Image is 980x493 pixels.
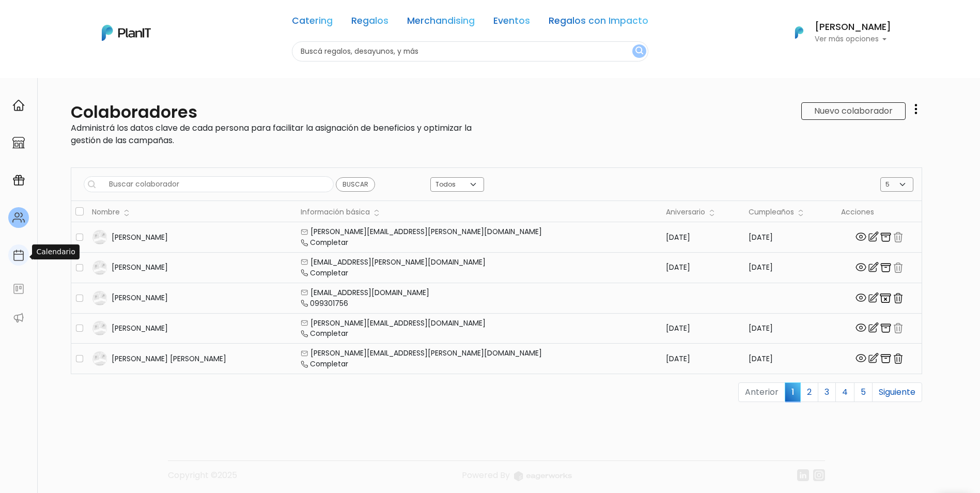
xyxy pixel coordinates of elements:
[292,17,333,29] a: Catering
[124,209,129,217] img: order_button-5429608ed2585e492019f2ec7dcef1d56f3df53fa91d3fc8c11ac3658e987a5a.svg
[892,231,904,243] img: delete-7a004ba9190edd5965762875531710db0e91f954252780fc34717938566f0b7a.svg
[168,469,237,489] p: Copyright ©2025
[102,25,151,41] img: PlanIt Logo
[301,207,657,218] div: Información básica
[744,313,836,344] td: [DATE]
[336,177,375,192] input: Buscar
[32,244,79,259] div: Calendario
[301,350,308,357] img: email-e55c09aa6c8f9f6eb5c8f3fb65cd82e5684b5d9eb5134d3f9629283c6a313748.svg
[818,382,836,402] a: 3
[813,469,825,481] img: instagram-7ba2a2629254302ec2a9470e65da5de918c9f3c9a63008f8abed3140a32961bf.svg
[797,469,809,481] img: linkedin-cc7d2dbb1a16aff8e18f147ffe980d30ddd5d9e01409788280e63c91fc390ff4.svg
[112,292,168,303] div: [PERSON_NAME]
[301,226,657,237] div: [PERSON_NAME][EMAIL_ADDRESS][PERSON_NAME][DOMAIN_NAME]
[666,207,741,218] div: Aniversario
[12,174,25,187] img: campaigns-02234683943229c281be62815700db0a1741e53638e28bf9629b52c665b00959.svg
[854,382,873,402] a: 5
[815,23,891,32] h6: [PERSON_NAME]
[112,323,168,334] div: [PERSON_NAME]
[867,321,879,334] img: edit-cf855e39879a8d8203c68d677a38c339b8ad0aa42461e93f83e0a3a572e3437e.svg
[854,291,867,304] img: view-f18246407a1f52050c83721396b04988c209509dc7beaf1eb88fb14978c40aeb.svg
[892,292,904,304] img: delete-7a004ba9190edd5965762875531710db0e91f954252780fc34717938566f0b7a.svg
[892,352,904,365] img: delete-7a004ba9190edd5965762875531710db0e91f954252780fc34717938566f0b7a.svg
[662,344,745,374] td: [DATE]
[635,47,643,56] img: search_button-432b6d5273f82d61273b3651a40e1bd1b912527efae98b1b7a1b2c0702e16a8d.svg
[744,344,836,374] td: [DATE]
[867,352,879,364] img: edit-cf855e39879a8d8203c68d677a38c339b8ad0aa42461e93f83e0a3a572e3437e.svg
[112,232,168,243] div: [PERSON_NAME]
[841,207,917,218] div: Acciones
[12,136,25,149] img: marketplace-4ceaa7011d94191e9ded77b95e3339b90024bf715f7c57f8cf31f2d8c509eaba.svg
[662,253,745,283] td: [DATE]
[301,258,308,266] img: email-e55c09aa6c8f9f6eb5c8f3fb65cd82e5684b5d9eb5134d3f9629283c6a313748.svg
[879,261,892,274] img: archive-1dd707d46fd6d0a5e62449dc4488965df08e22ac9889ea1383089354dbf1b408.svg
[744,253,836,283] td: [DATE]
[749,207,832,218] div: Cumpleaños
[301,237,657,248] div: Completar
[53,10,149,30] div: ¿Necesitás ayuda?
[892,261,904,274] img: delete-7a004ba9190edd5965762875531710db0e91f954252780fc34717938566f0b7a.svg
[801,102,906,120] a: Nuevo colaborador
[867,261,879,273] img: edit-cf855e39879a8d8203c68d677a38c339b8ad0aa42461e93f83e0a3a572e3437e.svg
[854,321,867,334] img: view-f18246407a1f52050c83721396b04988c209509dc7beaf1eb88fb14978c40aeb.svg
[854,352,867,364] img: view-f18246407a1f52050c83721396b04988c209509dc7beaf1eb88fb14978c40aeb.svg
[112,353,226,364] div: [PERSON_NAME] [PERSON_NAME]
[301,257,657,268] div: [EMAIL_ADDRESS][PERSON_NAME][DOMAIN_NAME]
[867,230,879,243] img: edit-cf855e39879a8d8203c68d677a38c339b8ad0aa42461e93f83e0a3a572e3437e.svg
[514,471,572,481] img: logo_eagerworks-044938b0bf012b96b195e05891a56339191180c2d98ce7df62ca656130a436fa.svg
[879,292,892,304] img: archive_x_mark-d98f3eba446126dd09ec17d39cade4fc50930caf8734bd50eaba690cf921fc60.svg
[879,352,892,365] img: archive-1dd707d46fd6d0a5e62449dc4488965df08e22ac9889ea1383089354dbf1b408.svg
[12,211,25,224] img: people-662611757002400ad9ed0e3c099ab2801c6687ba6c219adb57efc949bc21e19d.svg
[92,229,107,245] img: planit_placeholder-9427b205c7ae5e9bf800e9d23d5b17a34c4c1a44177066c4629bad40f2d9547d.png
[12,99,25,112] img: home-e721727adea9d79c4d83392d1f703f7f8bce08238fde08b1acbfd93340b81755.svg
[301,361,308,368] img: telephone-51719e0ec8bc2292ec8667fab3663f63f39fd541bc4a4980ec8b8aebf9156212.svg
[407,17,475,29] a: Merchandising
[782,19,891,46] button: PlanIt Logo [PERSON_NAME] Ver más opciones
[92,290,107,306] img: planit_placeholder-9427b205c7ae5e9bf800e9d23d5b17a34c4c1a44177066c4629bad40f2d9547d.png
[71,102,197,122] h2: Colaboradores
[835,382,854,402] a: 4
[12,283,25,295] img: feedback-78b5a0c8f98aac82b08bfc38622c3050aee476f2c9584af64705fc4e61158814.svg
[301,228,308,236] img: email-e55c09aa6c8f9f6eb5c8f3fb65cd82e5684b5d9eb5134d3f9629283c6a313748.svg
[462,469,510,481] span: translation missing: es.layouts.footer.powered_by
[549,17,648,29] a: Regalos con Impacto
[910,103,922,115] img: three-dots-vertical-1c7d3df731e7ea6fb33cf85414993855b8c0a129241e2961993354d720c67b51.svg
[92,260,107,275] img: planit_placeholder-9427b205c7ae5e9bf800e9d23d5b17a34c4c1a44177066c4629bad40f2d9547d.png
[867,291,879,304] img: edit-cf855e39879a8d8203c68d677a38c339b8ad0aa42461e93f83e0a3a572e3437e.svg
[12,312,25,324] img: partners-52edf745621dab592f3b2c58e3bca9d71375a7ef29c3b500c9f145b62cc070d4.svg
[662,313,745,344] td: [DATE]
[879,322,892,334] img: archive-1dd707d46fd6d0a5e62449dc4488965df08e22ac9889ea1383089354dbf1b408.svg
[462,469,572,489] a: Powered By
[92,320,107,336] img: planit_placeholder-9427b205c7ae5e9bf800e9d23d5b17a34c4c1a44177066c4629bad40f2d9547d.png
[374,209,379,217] img: order_button-5429608ed2585e492019f2ec7dcef1d56f3df53fa91d3fc8c11ac3658e987a5a.svg
[301,300,308,307] img: telephone-51719e0ec8bc2292ec8667fab3663f63f39fd541bc4a4980ec8b8aebf9156212.svg
[301,348,657,359] div: [PERSON_NAME][EMAIL_ADDRESS][PERSON_NAME][DOMAIN_NAME]
[815,36,891,43] p: Ver más opciones
[798,209,803,217] img: order_button-5429608ed2585e492019f2ec7dcef1d56f3df53fa91d3fc8c11ac3658e987a5a.svg
[92,207,292,218] div: Nombre
[744,222,836,253] td: [DATE]
[351,17,388,29] a: Regalos
[872,382,922,402] a: Siguiente
[800,382,818,402] a: 2
[301,268,657,279] div: Completar
[301,330,308,337] img: telephone-51719e0ec8bc2292ec8667fab3663f63f39fd541bc4a4980ec8b8aebf9156212.svg
[662,222,745,253] td: [DATE]
[92,351,107,366] img: planit_placeholder-9427b205c7ae5e9bf800e9d23d5b17a34c4c1a44177066c4629bad40f2d9547d.png
[301,239,308,246] img: telephone-51719e0ec8bc2292ec8667fab3663f63f39fd541bc4a4980ec8b8aebf9156212.svg
[301,359,657,369] div: Completar
[493,17,530,29] a: Eventos
[292,41,648,61] input: Buscá regalos, desayunos, y más
[80,176,96,192] img: search_button-432b6d5273f82d61273b3651a40e1bd1b912527efae98b1b7a1b2c0702e16a8d.svg
[854,230,867,243] img: view-f18246407a1f52050c83721396b04988c209509dc7beaf1eb88fb14978c40aeb.svg
[709,209,714,217] img: order_button-5429608ed2585e492019f2ec7dcef1d56f3df53fa91d3fc8c11ac3658e987a5a.svg
[301,318,657,329] div: [PERSON_NAME][EMAIL_ADDRESS][DOMAIN_NAME]
[112,262,168,273] div: [PERSON_NAME]
[84,176,334,192] input: Buscar colaborador
[301,319,308,327] img: email-e55c09aa6c8f9f6eb5c8f3fb65cd82e5684b5d9eb5134d3f9629283c6a313748.svg
[301,328,657,339] div: Completar
[785,382,801,402] span: 1
[301,287,657,298] div: [EMAIL_ADDRESS][DOMAIN_NAME]
[879,231,892,243] img: archive-1dd707d46fd6d0a5e62449dc4488965df08e22ac9889ea1383089354dbf1b408.svg
[301,298,657,309] div: 099301756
